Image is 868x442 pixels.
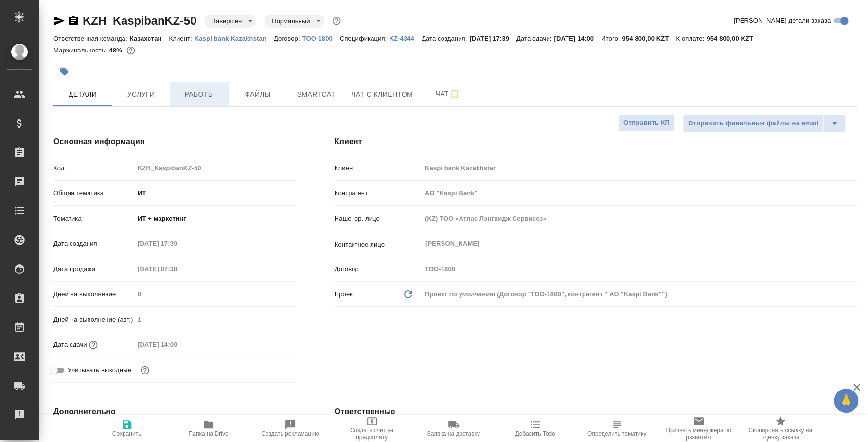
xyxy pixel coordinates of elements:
[68,365,131,375] span: Учитывать выходные
[53,15,65,27] button: Скопировать ссылку для ЯМессенджера
[134,237,219,251] input: Пустое поле
[134,287,296,301] input: Пустое поле
[302,34,340,42] a: ТОО-1800
[130,35,169,42] p: Казахстан
[134,338,219,352] input: Пустое поле
[53,163,134,173] p: Код
[331,415,413,442] button: Создать счет на предоплату
[134,210,296,227] div: ИТ + маркетинг
[109,47,124,54] p: 48%
[53,289,134,299] p: Дней на выполнение
[745,427,815,441] span: Скопировать ссылку на оценку заказа
[59,88,106,101] span: Детали
[335,188,422,198] p: Контрагент
[234,88,281,101] span: Файлы
[302,35,340,42] p: ТОО-1800
[838,391,854,411] span: 🙏
[683,115,846,132] div: split button
[422,262,857,276] input: Пустое поле
[209,17,245,25] button: Завершен
[389,34,422,42] a: KZ-4344
[422,286,857,303] div: Проект по умолчанию (Договор "ТОО-1800", контрагент " АО "Kaspi Bank"")
[422,161,857,175] input: Пустое поле
[118,88,164,101] span: Услуги
[425,88,471,100] span: Чат
[124,44,137,57] button: 445500.00 KZT;
[195,34,274,42] a: Kaspi bank Kazakhstan
[554,35,601,42] p: [DATE] 14:00
[293,88,339,101] span: Smartcat
[195,35,274,42] p: Kaspi bank Kazakhstan
[134,262,219,276] input: Пустое поле
[516,35,554,42] p: Дата сдачи:
[112,430,142,437] span: Сохранить
[335,289,356,299] p: Проект
[495,415,576,442] button: Добавить Todo
[134,185,296,202] div: ИТ
[337,427,407,441] span: Создать счет на предоплату
[601,35,622,42] p: Итого:
[413,415,495,442] button: Заявка на доставку
[422,186,857,200] input: Пустое поле
[269,17,313,25] button: Нормальный
[204,15,256,28] div: Завершен
[351,88,413,101] span: Чат с клиентом
[734,16,831,26] span: [PERSON_NAME] детали заказа
[274,35,302,42] p: Договор:
[87,339,100,351] button: Если добавить услуги и заполнить их объемом, то дата рассчитается автоматически
[53,35,130,42] p: Ответственная команда:
[53,214,134,223] p: Тематика
[264,15,324,28] div: Завершен
[53,315,134,324] p: Дней на выполнение (авт.)
[53,239,134,249] p: Дата создания
[427,430,479,437] span: Заявка на доставку
[688,118,818,129] span: Отправить финальные файлы на email
[707,35,761,42] p: 954 800,00 KZT
[53,406,296,418] h4: Дополнительно
[134,161,296,175] input: Пустое поле
[335,163,422,173] p: Клиент
[330,15,343,27] button: Доп статусы указывают на важность/срочность заказа
[335,214,422,223] p: Наше юр. лицо
[335,240,422,250] p: Контактное лицо
[335,406,857,418] h4: Ответственные
[587,430,646,437] span: Определить тематику
[261,430,319,437] span: Создать рекламацию
[86,415,168,442] button: Сохранить
[53,264,134,274] p: Дата продажи
[389,35,422,42] p: KZ-4344
[683,115,824,132] button: Отправить финальные файлы на email
[576,415,658,442] button: Определить тематику
[834,389,858,413] button: 🙏
[676,35,707,42] p: К оплате:
[134,312,296,326] input: Пустое поле
[168,415,249,442] button: Папка на Drive
[335,264,422,274] p: Договор
[623,118,670,129] span: Отправить КП
[53,340,87,350] p: Дата сдачи
[422,35,469,42] p: Дата создания:
[189,430,229,437] span: Папка на Drive
[53,61,75,82] button: Добавить тэг
[515,430,555,437] span: Добавить Todo
[139,364,151,376] button: Выбери, если сб и вс нужно считать рабочими днями для выполнения заказа.
[622,35,676,42] p: 954 800,00 KZT
[340,35,389,42] p: Спецификация:
[53,136,296,148] h4: Основная информация
[469,35,516,42] p: [DATE] 17:39
[169,35,194,42] p: Клиент:
[658,415,740,442] button: Призвать менеджера по развитию
[68,15,79,27] button: Скопировать ссылку
[249,415,331,442] button: Создать рекламацию
[53,47,109,54] p: Маржинальность:
[740,415,821,442] button: Скопировать ссылку на оценку заказа
[664,427,734,441] span: Призвать менеджера по развитию
[53,188,134,198] p: Общая тематика
[422,211,857,225] input: Пустое поле
[618,115,675,132] button: Отправить КП
[335,136,857,148] h4: Клиент
[83,14,196,27] a: KZH_KaspibanKZ-50
[176,88,223,101] span: Работы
